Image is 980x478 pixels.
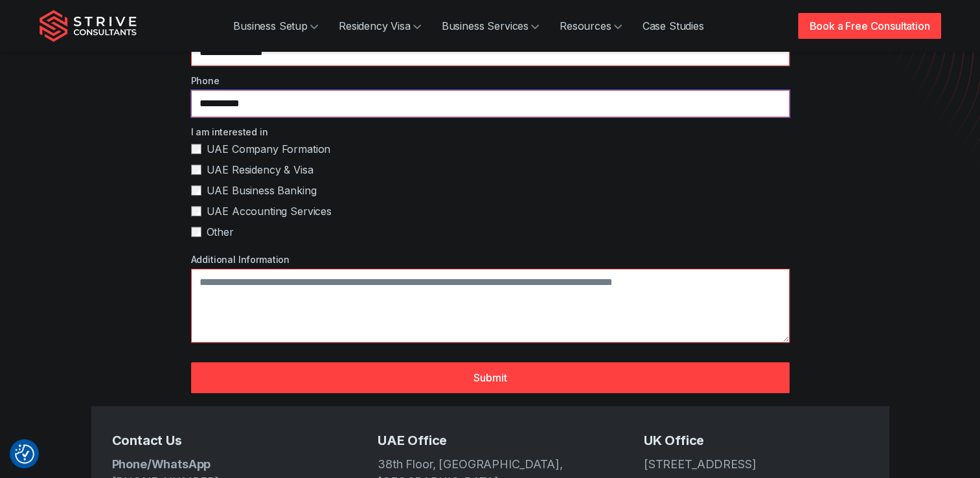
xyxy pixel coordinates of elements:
a: Business Setup [223,13,328,39]
strong: Phone/WhatsApp [112,457,211,471]
label: I am interested in [191,125,790,139]
button: Consent Preferences [15,444,34,464]
label: Additional Information [191,253,790,266]
a: Business Services [431,13,549,39]
input: UAE Business Banking [191,185,201,196]
a: Residency Visa [328,13,431,39]
input: UAE Company Formation [191,144,201,154]
input: Other [191,227,201,237]
label: Phone [191,74,790,87]
a: Case Studies [632,13,714,39]
h5: Contact Us [112,432,337,450]
a: Resources [549,13,632,39]
span: UAE Residency & Visa [207,162,313,177]
span: UAE Accounting Services [207,203,332,219]
input: UAE Accounting Services [191,206,201,216]
h5: UAE Office [378,432,602,450]
address: [STREET_ADDRESS] [644,455,869,473]
h5: UK Office [644,432,869,450]
span: UAE Business Banking [207,183,317,198]
button: Submit [191,362,790,393]
input: UAE Residency & Visa [191,165,201,175]
img: Strive Consultants [40,10,137,42]
span: UAE Company Formation [207,141,331,157]
img: Revisit consent button [15,444,34,464]
span: Other [207,224,234,240]
a: Book a Free Consultation [798,13,940,39]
